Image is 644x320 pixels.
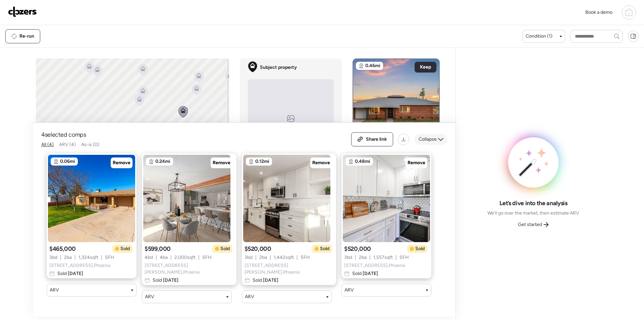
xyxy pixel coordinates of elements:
[487,210,579,217] span: We’ll go over the market, then estimate ARV
[585,9,612,15] span: Book a demo
[59,142,76,147] span: ARV (4)
[19,33,34,40] span: Re-run
[60,254,61,261] span: |
[74,254,76,261] span: |
[408,159,425,166] span: Remove
[420,64,431,71] span: Keep
[395,254,397,261] span: |
[145,245,171,253] span: $599,000
[245,262,334,276] span: [STREET_ADDRESS][PERSON_NAME] , Phoenix
[145,293,154,300] span: ARV
[174,254,196,261] span: 2,000 sqft
[245,254,253,261] span: 3 bd
[60,158,75,165] span: 0.06mi
[344,287,354,293] span: ARV
[344,254,352,261] span: 3 bd
[101,254,102,261] span: |
[8,6,37,17] img: Logo
[245,293,254,300] span: ARV
[260,64,297,71] span: Subject property
[41,142,54,147] span: All (4)
[344,245,371,253] span: $520,000
[49,262,111,269] span: [STREET_ADDRESS] , Phoenix
[415,245,425,252] span: Sold
[262,277,278,283] span: [DATE]
[78,254,98,261] span: 1,324 sqft
[526,33,552,40] span: Condition (1)
[274,254,294,261] span: 1,442 sqft
[81,142,99,147] span: As-is (0)
[41,131,86,139] span: 4 selected comps
[49,254,57,261] span: 3 bd
[64,254,72,261] span: 2 ba
[255,254,257,261] span: |
[365,62,380,69] span: 0.46mi
[67,271,83,276] span: [DATE]
[399,254,409,261] span: SFH
[50,287,59,293] span: ARV
[499,199,568,207] span: Let’s dive into the analysis
[359,254,367,261] span: 2 ba
[312,159,330,166] span: Remove
[270,254,271,261] span: |
[213,159,230,166] span: Remove
[373,254,393,261] span: 1,557 sqft
[518,221,542,228] span: Get started
[255,158,269,165] span: 0.12mi
[113,159,130,166] span: Remove
[301,254,310,261] span: SFH
[160,254,168,261] span: 4 ba
[259,254,267,261] span: 2 ba
[352,270,378,277] span: Sold
[369,254,371,261] span: |
[366,136,387,143] span: Share link
[57,270,83,277] span: Sold
[320,245,329,252] span: Sold
[120,245,130,252] span: Sold
[355,158,370,165] span: 0.48mi
[355,254,356,261] span: |
[344,262,406,269] span: [STREET_ADDRESS] , Phoenix
[283,122,298,127] span: No image
[198,254,200,261] span: |
[145,254,153,261] span: 4 bd
[297,254,298,261] span: |
[170,254,172,261] span: |
[419,136,437,143] span: Collapse
[202,254,212,261] span: SFH
[105,254,114,261] span: SFH
[362,271,378,276] span: [DATE]
[155,158,170,165] span: 0.24mi
[49,245,76,253] span: $465,000
[253,277,278,284] span: Sold
[162,277,178,283] span: [DATE]
[145,262,234,276] span: [STREET_ADDRESS][PERSON_NAME] , Phoenix
[153,277,178,284] span: Sold
[245,245,271,253] span: $520,000
[156,254,157,261] span: |
[220,245,230,252] span: Sold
